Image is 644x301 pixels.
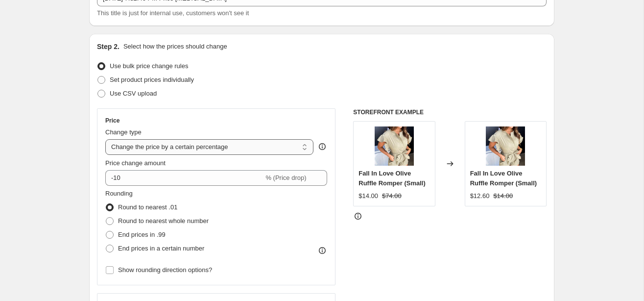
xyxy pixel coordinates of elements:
span: End prices in .99 [118,231,166,238]
span: Price change amount [105,159,166,167]
span: Use CSV upload [110,90,157,97]
span: Use bulk price change rules [110,62,188,70]
span: End prices in a certain number [118,245,204,252]
h2: Step 2. [97,42,119,51]
h6: STOREFRONT EXAMPLE [353,108,547,116]
img: IMG_4086_jpg_3a5d5f60-525a-4e3e-805a-6ef606b8880e_80x.jpg [375,126,414,166]
span: This title is just for internal use, customers won't see it [97,9,249,17]
span: Fall In Love Olive Ruffle Romper (Small) [470,170,537,187]
span: Show rounding direction options? [118,266,212,274]
span: Change type [105,128,142,136]
span: % (Price drop) [265,174,306,181]
img: IMG_4086_jpg_3a5d5f60-525a-4e3e-805a-6ef606b8880e_80x.jpg [486,126,525,166]
p: Select how the prices should change [123,42,227,51]
div: help [317,142,327,151]
div: $14.00 [358,191,378,201]
span: Fall In Love Olive Ruffle Romper (Small) [358,170,426,187]
span: Rounding [105,190,133,197]
span: Round to nearest .01 [118,203,177,211]
strike: $14.00 [493,191,513,201]
strike: $74.00 [382,191,402,201]
div: $12.60 [470,191,490,201]
h3: Price [105,117,119,125]
span: Set product prices individually [110,76,194,83]
span: Round to nearest whole number [118,217,209,225]
input: -15 [105,170,263,186]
